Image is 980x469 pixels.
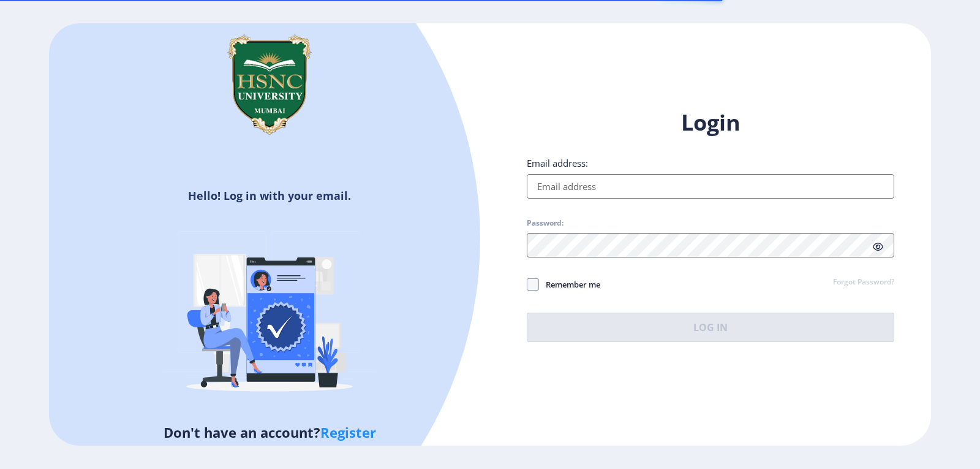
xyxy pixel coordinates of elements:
a: Forgot Password? [833,277,894,288]
span: Remember me [539,277,600,292]
img: Verified-rafiki.svg [162,208,377,422]
button: Log In [527,313,894,342]
h5: Don't have an account? [58,422,481,442]
label: Email address: [527,157,588,169]
a: Register [320,423,376,441]
input: Email address [527,174,894,199]
label: Password: [527,218,563,228]
img: hsnc.png [208,23,331,146]
h1: Login [527,108,894,137]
